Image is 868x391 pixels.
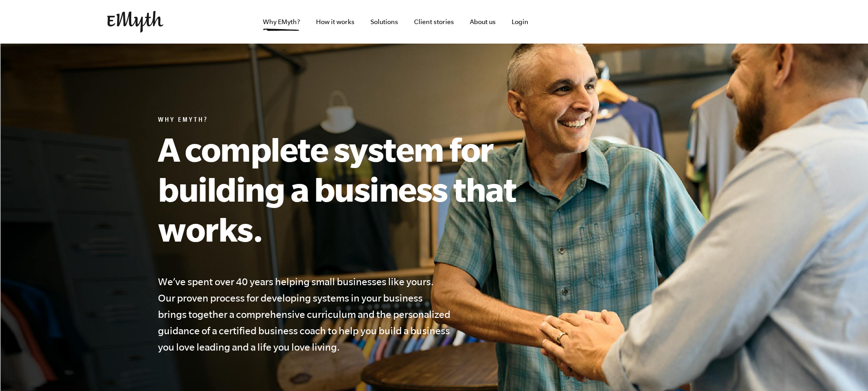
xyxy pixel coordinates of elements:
[158,129,557,249] h1: A complete system for building a business that works.
[158,273,452,355] h4: We’ve spent over 40 years helping small businesses like yours. Our proven process for developing ...
[666,12,761,32] iframe: Embedded CTA
[107,11,163,33] img: EMyth
[158,116,557,125] h6: Why EMyth?
[823,347,868,391] iframe: Chat Widget
[566,12,661,32] iframe: Embedded CTA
